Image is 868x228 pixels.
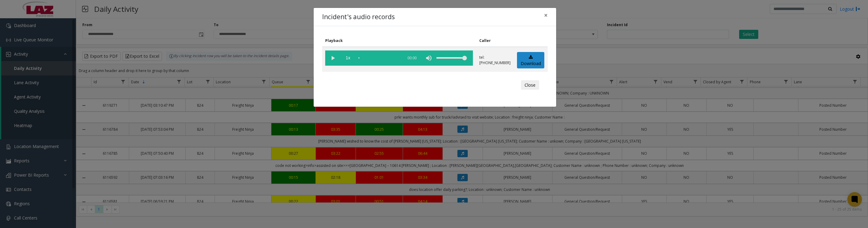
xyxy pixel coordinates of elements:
[517,52,544,69] a: Download
[340,50,356,66] span: playback speed button
[322,35,476,47] th: Playback
[322,12,395,22] h4: Incident's audio records
[479,55,511,66] p: tel:[PHONE_NUMBER]
[540,8,552,23] button: Close
[544,11,548,19] span: ×
[436,50,467,66] div: volume level
[521,80,539,90] button: Close
[476,35,514,47] th: Caller
[359,50,400,66] div: scrub bar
